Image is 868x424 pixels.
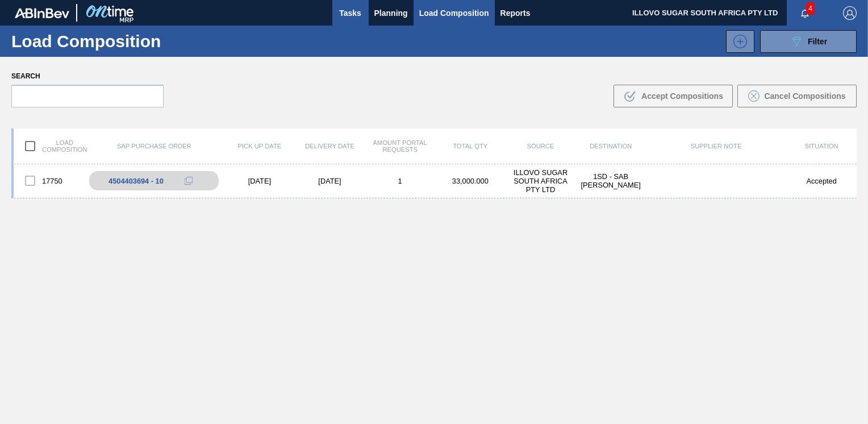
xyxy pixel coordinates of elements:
[365,139,435,153] div: Amount Portal Requests
[338,6,363,20] span: Tasks
[11,35,191,48] h1: Load Composition
[786,177,857,185] div: Accepted
[500,6,531,20] span: Reports
[808,37,827,46] span: Filter
[786,143,857,149] div: Situation
[14,169,84,193] div: 17750
[435,143,506,149] div: Total Qty
[575,172,646,189] div: 1SD - SAB Rosslyn Brewery
[760,30,857,53] button: Filter
[614,85,733,107] button: Accept Compositions
[787,5,823,21] button: Notifications
[224,177,295,185] div: [DATE]
[764,92,845,101] span: Cancel Compositions
[15,8,69,18] img: TNhmsLtSVTkK8tSr43FrP2fwEKptu5GPRR3wAAAABJRU5ErkJggg==
[14,134,84,158] div: Load composition
[843,6,857,20] img: Logout
[295,177,365,185] div: [DATE]
[295,143,365,149] div: Delivery Date
[646,143,786,149] div: Supplier Note
[506,143,576,149] div: Source
[11,68,164,85] label: Search
[641,92,723,101] span: Accept Compositions
[374,6,408,20] span: Planning
[575,143,646,149] div: Destination
[506,168,576,194] div: ILLOVO SUGAR SOUTH AFRICA PTY LTD
[84,143,224,149] div: SAP Purchase Order
[435,177,506,185] div: 33,000.000
[108,177,164,185] div: 4504403694 - 10
[177,174,200,188] div: Copy
[419,6,489,20] span: Load Composition
[720,30,754,53] div: New Load Composition
[806,2,815,15] span: 4
[224,143,295,149] div: Pick up Date
[737,85,857,107] button: Cancel Compositions
[365,177,435,185] div: 1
